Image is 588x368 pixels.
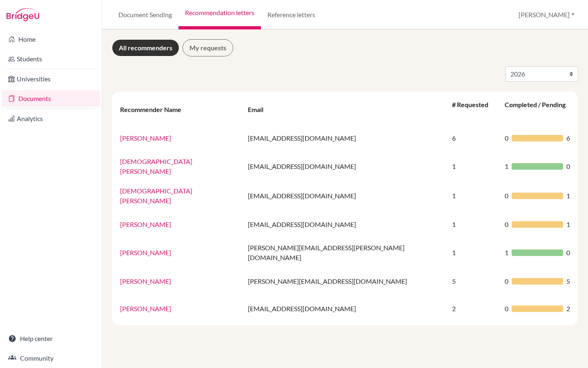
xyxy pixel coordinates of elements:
[183,39,233,56] a: My requests
[120,187,192,204] a: [DEMOGRAPHIC_DATA][PERSON_NAME]
[447,124,500,152] td: 6
[566,133,570,143] span: 6
[447,152,500,181] td: 1
[566,304,570,314] span: 2
[566,162,570,171] span: 0
[505,276,508,286] span: 0
[447,238,500,267] td: 1
[243,152,447,181] td: [EMAIL_ADDRESS][DOMAIN_NAME]
[243,211,447,238] td: [EMAIL_ADDRESS][DOMAIN_NAME]
[505,220,508,229] span: 0
[248,105,272,113] div: Email
[505,133,508,143] span: 0
[243,181,447,211] td: [EMAIL_ADDRESS][DOMAIN_NAME]
[2,110,100,127] a: Analytics
[2,31,100,47] a: Home
[505,101,566,118] div: Completed / Pending
[2,71,100,87] a: Universities
[505,162,508,171] span: 1
[120,277,171,285] a: [PERSON_NAME]
[566,248,570,258] span: 0
[243,295,447,322] td: [EMAIL_ADDRESS][DOMAIN_NAME]
[447,295,500,322] td: 2
[243,238,447,267] td: [PERSON_NAME][EMAIL_ADDRESS][PERSON_NAME][DOMAIN_NAME]
[566,191,570,201] span: 1
[505,248,508,258] span: 1
[120,134,171,142] a: [PERSON_NAME]
[120,105,189,113] div: Recommender Name
[447,211,500,238] td: 1
[452,101,488,118] div: # Requested
[243,124,447,152] td: [EMAIL_ADDRESS][DOMAIN_NAME]
[515,7,578,22] button: [PERSON_NAME]
[2,90,100,107] a: Documents
[120,157,192,175] a: [DEMOGRAPHIC_DATA][PERSON_NAME]
[505,304,508,314] span: 0
[112,39,179,56] a: All recommenders
[447,267,500,295] td: 5
[2,330,100,347] a: Help center
[2,350,100,366] a: Community
[120,305,171,312] a: [PERSON_NAME]
[566,220,570,229] span: 1
[120,220,171,228] a: [PERSON_NAME]
[505,191,508,201] span: 0
[120,249,171,256] a: [PERSON_NAME]
[243,267,447,295] td: [PERSON_NAME][EMAIL_ADDRESS][DOMAIN_NAME]
[2,51,100,67] a: Students
[447,181,500,211] td: 1
[7,8,39,21] img: Bridge-U
[566,276,570,286] span: 5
